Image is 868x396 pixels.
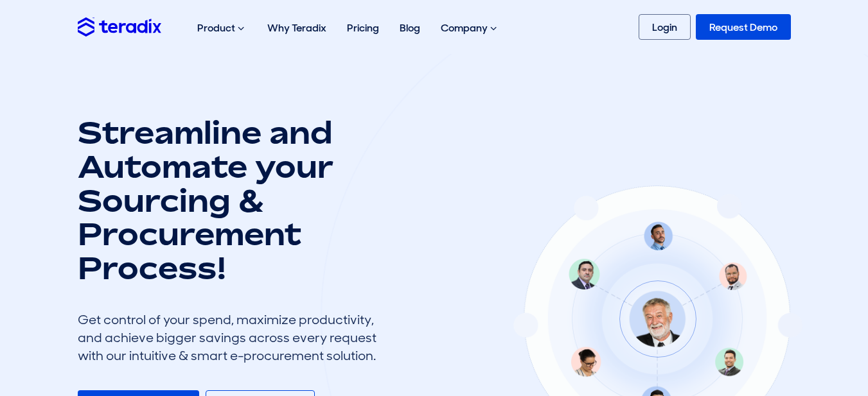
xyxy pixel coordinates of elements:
a: Blog [389,8,430,48]
a: Request Demo [696,14,791,40]
img: Teradix logo [78,17,161,36]
a: Pricing [337,8,389,48]
h1: Streamline and Automate your Sourcing & Procurement Process! [78,116,386,285]
a: Why Teradix [257,8,337,48]
div: Product [187,8,257,49]
div: Get control of your spend, maximize productivity, and achieve bigger savings across every request... [78,311,386,365]
a: Login [639,14,691,40]
div: Company [430,8,509,49]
